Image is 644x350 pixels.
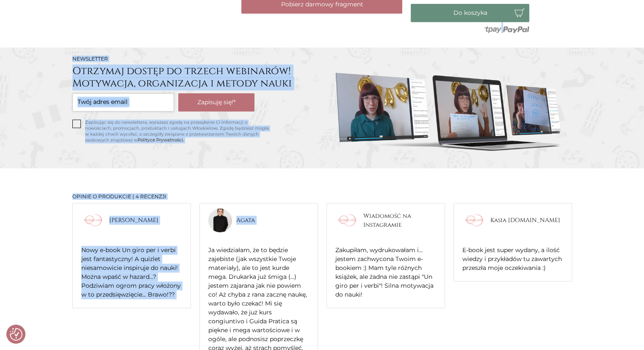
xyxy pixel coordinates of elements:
[236,216,255,225] span: Agata
[72,56,318,62] h2: Newsletter
[10,328,22,341] button: Preferencje co do zgód
[10,328,22,341] img: Revisit consent button
[72,93,174,111] input: Twój adres email
[178,93,254,111] button: Zapisuję się!*
[72,65,318,90] h3: Otrzymaj dostęp do trzech webinarów! Motywacja, organizacja i metody nauki
[109,216,158,225] span: [PERSON_NAME]
[85,119,269,143] p: Zapisując się do newslettera, wyrażasz zgodę na przesyłanie Ci informacji o nowościach, promocjac...
[411,4,529,22] button: Do koszyka
[81,246,182,299] p: Nowy e-book Un giro per i verbi jest fantastyczny! A quizlet niesamowicie inspiruje do nauki! Moż...
[138,137,184,143] a: Polityce Prywatności.
[490,216,560,225] span: Kasia [DOMAIN_NAME]
[462,246,563,272] p: E-book jest super wydany, a ilość wiedzy i przykładów tu zawartych przeszła moje oczekiwania :)
[363,211,434,229] span: Wiadomość na Instagramie
[335,246,436,299] p: Zakupiłam, wydrukowałam i... jestem zachwycona Twoim e-bookiem :) Mam tyle różnych książek, ale ż...
[72,194,572,200] h2: Opinie o produkcie | 4 recenzji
